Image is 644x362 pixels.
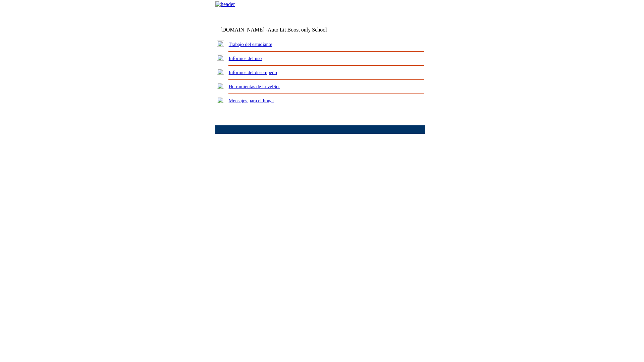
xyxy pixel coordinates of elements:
img: header [215,1,235,7]
img: plus.gif [217,69,224,75]
img: plus.gif [217,41,224,47]
a: Mensajes para el hogar [229,98,274,103]
a: Herramientas de LevelSet [229,84,280,89]
td: [DOMAIN_NAME] - [220,27,344,33]
img: plus.gif [217,55,224,61]
img: plus.gif [217,97,224,103]
a: Trabajo del estudiante [229,42,272,47]
img: plus.gif [217,83,224,89]
a: Informes del uso [229,56,262,61]
a: Informes del desempeño [229,70,277,75]
nobr: Auto Lit Boost only School [268,27,327,33]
